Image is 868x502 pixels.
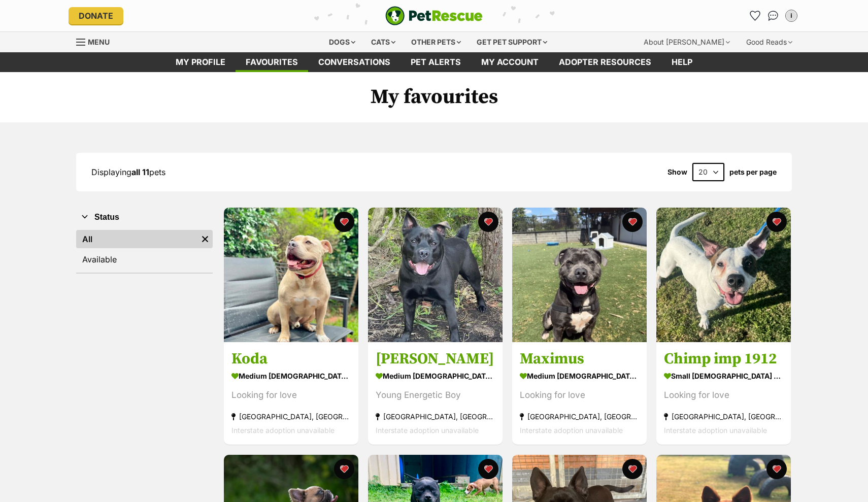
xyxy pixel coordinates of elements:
[549,52,661,72] a: Adopter resources
[478,459,498,479] button: favourite
[131,167,149,177] strong: all 11
[231,369,351,384] div: medium [DEMOGRAPHIC_DATA] Dog
[520,410,639,424] div: [GEOGRAPHIC_DATA], [GEOGRAPHIC_DATA]
[664,350,783,369] h3: Chimp imp 1912
[664,389,783,403] div: Looking for love
[786,11,796,21] div: i
[729,168,777,176] label: pets per page
[664,410,783,424] div: [GEOGRAPHIC_DATA], [GEOGRAPHIC_DATA]
[376,410,495,424] div: [GEOGRAPHIC_DATA], [GEOGRAPHIC_DATA]
[622,212,643,232] button: favourite
[334,212,354,232] button: favourite
[364,32,403,52] div: Cats
[470,32,554,52] div: Get pet support
[322,32,362,52] div: Dogs
[661,52,703,72] a: Help
[768,11,779,21] img: chat-41dd97257d64d25036548639549fe6c8038ab92f7586957e7f3b1b290dea8141.svg
[224,208,358,342] img: Koda
[231,389,351,403] div: Looking for love
[76,250,213,269] a: Available
[747,8,763,24] a: Favourites
[88,38,110,46] span: Menu
[512,208,647,342] img: Maximus
[69,7,123,24] a: Donate
[368,342,503,445] a: [PERSON_NAME] medium [DEMOGRAPHIC_DATA] Dog Young Energetic Boy [GEOGRAPHIC_DATA], [GEOGRAPHIC_DA...
[656,208,791,342] img: Chimp imp 1912
[512,342,647,445] a: Maximus medium [DEMOGRAPHIC_DATA] Dog Looking for love [GEOGRAPHIC_DATA], [GEOGRAPHIC_DATA] Inter...
[76,228,213,273] div: Status
[376,369,495,384] div: medium [DEMOGRAPHIC_DATA] Dog
[667,168,687,176] span: Show
[478,212,498,232] button: favourite
[766,212,787,232] button: favourite
[76,230,197,248] a: All
[622,459,643,479] button: favourite
[520,389,639,403] div: Looking for love
[368,208,503,342] img: Spencer
[197,230,213,248] a: Remove filter
[231,410,351,424] div: [GEOGRAPHIC_DATA], [GEOGRAPHIC_DATA]
[400,52,471,72] a: Pet alerts
[308,52,400,72] a: conversations
[165,52,236,72] a: My profile
[664,426,767,435] span: Interstate adoption unavailable
[520,350,639,369] h3: Maximus
[76,32,117,50] a: Menu
[739,32,799,52] div: Good Reads
[334,459,354,479] button: favourite
[224,342,358,445] a: Koda medium [DEMOGRAPHIC_DATA] Dog Looking for love [GEOGRAPHIC_DATA], [GEOGRAPHIC_DATA] Intersta...
[376,389,495,403] div: Young Energetic Boy
[765,8,781,24] a: Conversations
[76,211,213,224] button: Status
[520,369,639,384] div: medium [DEMOGRAPHIC_DATA] Dog
[747,8,799,24] ul: Account quick links
[783,8,799,24] button: My account
[231,426,335,435] span: Interstate adoption unavailable
[664,369,783,384] div: small [DEMOGRAPHIC_DATA] Dog
[637,32,737,52] div: About [PERSON_NAME]
[766,459,787,479] button: favourite
[404,32,468,52] div: Other pets
[520,426,623,435] span: Interstate adoption unavailable
[231,350,351,369] h3: Koda
[471,52,549,72] a: My account
[236,52,308,72] a: Favourites
[376,426,479,435] span: Interstate adoption unavailable
[385,6,483,25] a: PetRescue
[91,167,165,177] span: Displaying pets
[376,350,495,369] h3: [PERSON_NAME]
[656,342,791,445] a: Chimp imp 1912 small [DEMOGRAPHIC_DATA] Dog Looking for love [GEOGRAPHIC_DATA], [GEOGRAPHIC_DATA]...
[385,6,483,25] img: logo-e224e6f780fb5917bec1dbf3a21bbac754714ae5b6737aabdf751b685950b380.svg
